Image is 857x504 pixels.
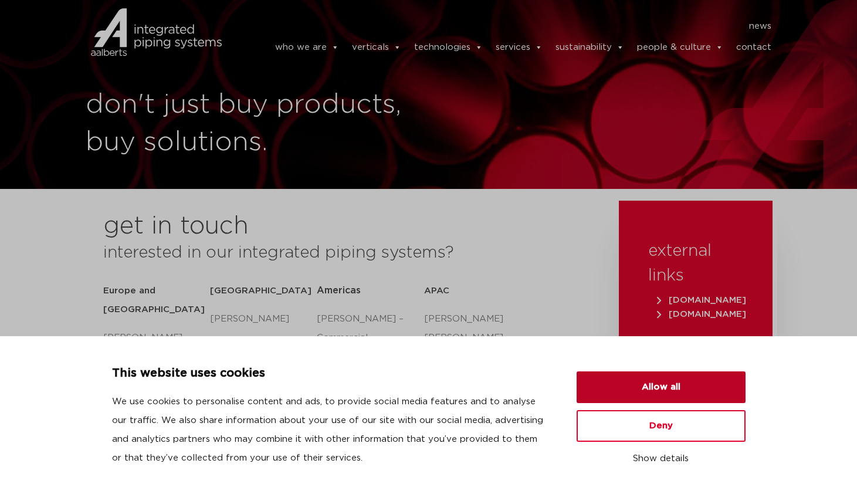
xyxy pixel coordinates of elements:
[103,286,205,314] strong: Europe and [GEOGRAPHIC_DATA]
[239,17,772,36] nav: Menu
[424,282,531,300] h5: APAC
[424,310,531,347] p: [PERSON_NAME] [PERSON_NAME]
[317,310,424,347] p: [PERSON_NAME] – Commercial
[637,36,723,59] a: people & culture
[749,17,771,36] a: news
[86,86,423,161] h1: don't just buy products, buy solutions.
[352,36,401,59] a: verticals
[555,36,624,59] a: sustainability
[210,310,317,329] p: [PERSON_NAME]
[103,212,249,241] h2: get in touch
[112,364,548,383] p: This website uses cookies
[275,36,339,59] a: who we are
[654,296,749,305] a: [DOMAIN_NAME]
[496,36,543,59] a: services
[657,310,746,319] span: [DOMAIN_NAME]
[648,239,743,288] h3: external links
[654,310,749,319] a: [DOMAIN_NAME]
[210,282,317,300] h5: [GEOGRAPHIC_DATA]
[577,410,746,442] button: Deny
[414,36,483,59] a: technologies
[103,329,210,347] p: [PERSON_NAME]
[112,393,548,468] p: We use cookies to personalise content and ads, to provide social media features and to analyse ou...
[657,296,746,305] span: [DOMAIN_NAME]
[577,449,746,469] button: Show details
[103,241,590,265] h3: interested in our integrated piping systems?
[736,36,771,59] a: contact
[577,371,746,403] button: Allow all
[317,286,361,295] span: Americas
